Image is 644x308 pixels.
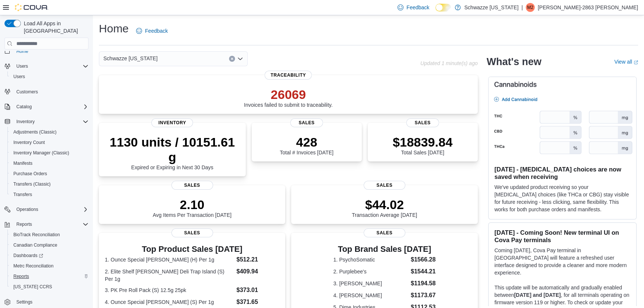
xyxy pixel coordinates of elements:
span: BioTrack Reconciliation [10,230,88,239]
div: Expired or Expiring in Next 30 Days [105,135,240,170]
a: Dashboards [7,250,91,261]
button: Reports [7,271,91,282]
a: Home [13,47,31,56]
span: Reports [13,220,88,229]
span: Reports [16,221,32,227]
span: Sales [406,118,439,127]
h3: [DATE] - Coming Soon! New terminal UI on Cova Pay terminals [495,229,630,244]
a: Inventory Manager (Classic) [10,148,72,157]
dt: 2. Purplebee's [333,268,408,275]
button: Operations [13,205,41,214]
a: [US_STATE] CCRS [10,282,55,291]
span: [US_STATE] CCRS [13,284,52,290]
h3: Top Product Sales [DATE] [105,245,279,254]
span: Home [16,48,28,54]
a: Manifests [10,159,35,168]
span: Manifests [10,159,88,168]
span: Metrc Reconciliation [10,262,88,270]
span: Transfers (Classic) [13,181,51,187]
button: Users [13,62,31,71]
dt: 4. Ounce Special [PERSON_NAME] (S) Per 1g [105,298,234,306]
p: 428 [280,135,333,150]
span: Sales [171,181,213,190]
button: Adjustments (Classic) [7,127,91,137]
button: Inventory Count [7,137,91,148]
button: Transfers (Classic) [7,179,91,189]
a: Canadian Compliance [10,241,60,250]
button: Metrc Reconciliation [7,261,91,271]
span: Inventory [151,118,193,127]
a: Reports [10,272,32,281]
button: Settings [1,296,91,307]
dt: 3. [PERSON_NAME] [333,280,408,287]
dt: 1. Ounce Special [PERSON_NAME] (H) Per 1g [105,256,234,263]
div: Invoices failed to submit to traceability. [244,87,333,108]
span: Sales [171,228,213,237]
span: Dashboards [13,253,43,259]
span: Dashboards [10,251,88,260]
span: Inventory Manager (Classic) [10,148,88,157]
span: Inventory [16,119,35,125]
span: Load All Apps in [GEOGRAPHIC_DATA] [21,20,88,35]
span: Catalog [13,102,88,111]
button: Catalog [1,102,91,112]
span: Sales [364,228,405,237]
span: M2 [527,3,534,12]
span: Reports [13,273,29,279]
p: Schwazze [US_STATE] [464,3,519,12]
button: Inventory [1,116,91,127]
span: Catalog [16,104,32,110]
p: $18839.84 [393,135,453,150]
dd: $1566.28 [411,255,436,264]
dt: 1. PsychoSomatic [333,256,408,263]
span: Operations [13,205,88,214]
button: BioTrack Reconciliation [7,230,91,240]
p: Coming [DATE], Cova Pay terminal in [GEOGRAPHIC_DATA] will feature a refreshed user interface des... [495,247,630,276]
span: Inventory Manager (Classic) [13,150,69,156]
dt: 3. PK Pre Roll Pack (S) 12.5g 25pk [105,286,234,294]
h3: [DATE] - [MEDICAL_DATA] choices are now saved when receiving [495,166,630,180]
button: Clear input [229,56,235,62]
span: Adjustments (Classic) [10,128,88,137]
dd: $409.94 [236,267,279,276]
span: Sales [364,181,405,190]
div: Matthew-2863 Turner [526,3,535,12]
span: Users [13,62,88,71]
a: Inventory Count [10,138,48,147]
p: | [521,3,523,12]
span: Transfers [13,192,32,198]
button: Users [7,71,91,82]
a: Dashboards [10,251,46,260]
dd: $512.21 [236,255,279,264]
p: [PERSON_NAME]-2863 [PERSON_NAME] [538,3,638,12]
button: Canadian Compliance [7,240,91,250]
dd: $373.01 [236,286,279,295]
dt: 4. [PERSON_NAME] [333,292,408,299]
button: Purchase Orders [7,169,91,179]
span: Canadian Compliance [13,242,57,248]
dd: $1194.58 [411,279,436,288]
button: Reports [13,220,35,229]
span: Users [13,74,25,80]
button: Open list of options [237,56,243,62]
span: Home [13,46,88,55]
span: Metrc Reconciliation [13,263,54,269]
a: Feedback [133,23,171,38]
p: 1130 units / 10151.61 g [105,135,240,164]
svg: External link [634,60,638,65]
span: Schwazze [US_STATE] [103,54,158,63]
input: Dark Mode [435,4,451,12]
a: Customers [13,87,41,96]
dd: $371.65 [236,298,279,307]
span: Purchase Orders [13,171,47,177]
button: Reports [1,219,91,230]
span: Inventory Count [13,139,45,145]
span: Manifests [13,160,32,166]
button: Inventory Manager (Classic) [7,148,91,158]
a: Users [10,72,28,81]
p: We've updated product receiving so your [MEDICAL_DATA] choices (like THCa or CBG) stay visible fo... [495,183,630,213]
button: Inventory [13,117,38,126]
a: Purchase Orders [10,169,50,178]
span: Inventory Count [10,138,88,147]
